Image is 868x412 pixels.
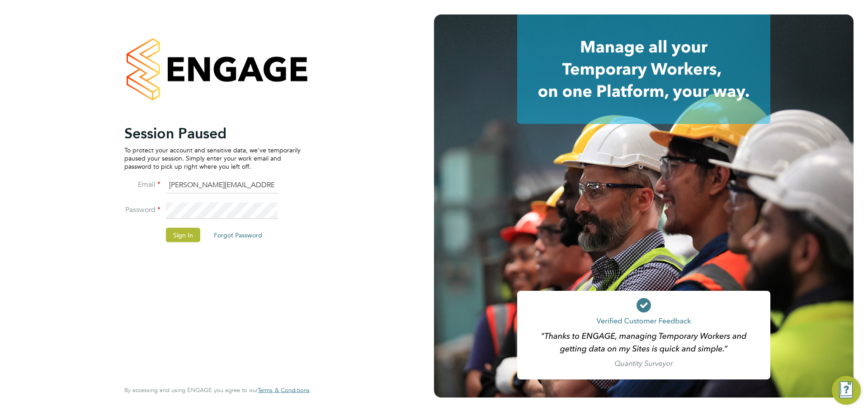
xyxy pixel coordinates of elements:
span: By accessing and using ENGAGE you agree to our [124,386,310,394]
button: Engage Resource Center [832,376,861,405]
input: Enter your work email... [166,177,278,194]
label: Email [124,180,160,189]
button: Sign In [166,227,200,242]
button: Forgot Password [207,227,269,242]
a: Terms & Conditions [258,387,310,394]
p: To protect your account and sensitive data, we've temporarily paused your session. Simply enter y... [124,146,301,170]
label: Password [124,205,160,214]
span: Terms & Conditions [258,386,310,394]
h2: Session Paused [124,124,301,142]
